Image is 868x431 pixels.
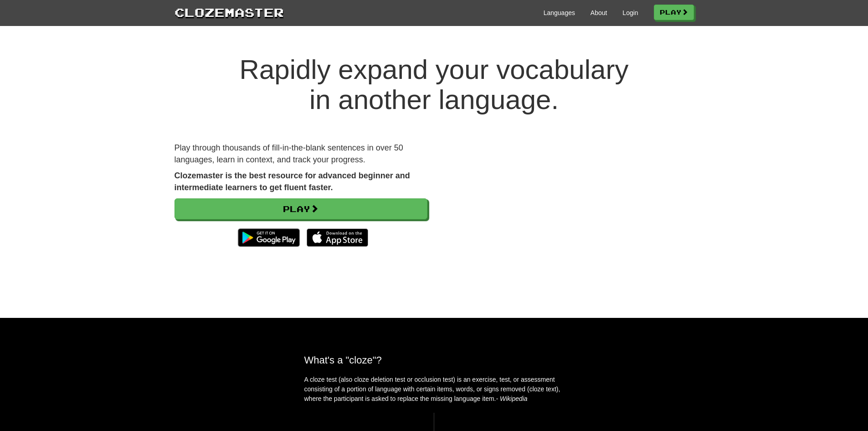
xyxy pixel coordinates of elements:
[591,8,607,17] a: About
[544,8,575,17] a: Languages
[496,395,528,402] em: - Wikipedia
[233,224,304,251] img: Get it on Google Play
[175,142,427,166] p: Play through thousands of fill-in-the-blank sentences in over 50 languages, learn in context, and...
[622,8,638,17] a: Login
[307,228,368,247] img: Download_on_the_App_Store_Badge_US-UK_135x40-25178aeef6eb6b83b96f5f2d004eda3bffbb37122de64afbaef7...
[175,198,427,219] a: Play
[654,5,694,20] a: Play
[304,375,564,404] p: A cloze test (also cloze deletion test or occlusion test) is an exercise, test, or assessment con...
[175,4,284,21] a: Clozemaster
[304,354,564,366] h2: What's a "cloze"?
[175,171,410,192] strong: Clozemaster is the best resource for advanced beginner and intermediate learners to get fluent fa...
